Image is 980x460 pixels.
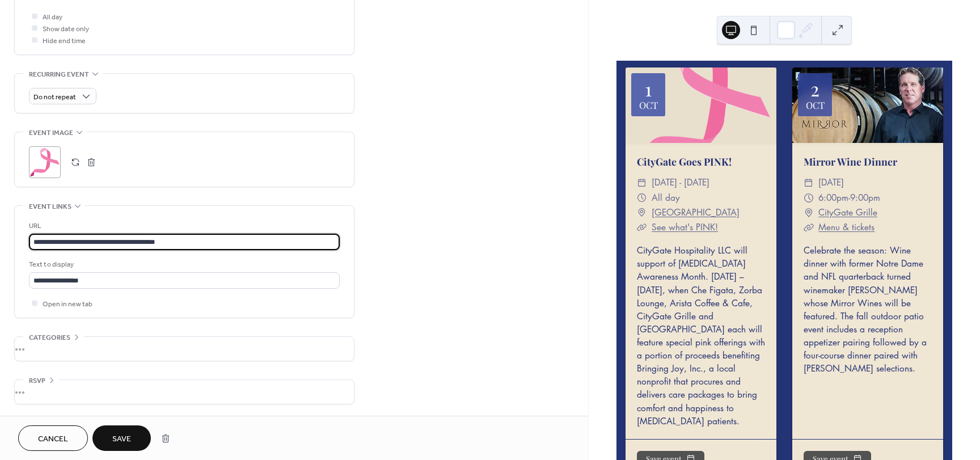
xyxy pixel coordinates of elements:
span: [DATE] - [DATE] [652,175,709,190]
a: Menu & tickets [818,222,875,233]
div: CityGate Hospitality LLC will support of [MEDICAL_DATA] Awareness Month. [DATE] – [DATE], when Ch... [626,244,776,428]
div: ​ [804,220,814,235]
div: URL [29,220,337,232]
div: 1 [645,79,652,98]
div: ​ [804,205,814,220]
div: Text to display [29,259,337,271]
span: All day [652,191,680,205]
div: ​ [637,191,647,205]
span: Show date only [43,23,89,35]
div: ​ [804,175,814,190]
span: Event image [29,127,73,139]
div: ​ [637,175,647,190]
span: Save [112,433,131,445]
div: ​ [804,191,814,205]
div: 2 [810,79,820,98]
button: Save [92,425,151,451]
span: Event links [29,201,71,213]
a: Mirror Wine Dinner [804,155,897,168]
div: ; [29,146,61,178]
div: Oct [806,100,825,110]
div: ​ [637,220,647,235]
span: Categories [29,332,70,344]
a: See what's PINK! [652,222,718,233]
div: ••• [15,337,354,361]
div: Oct [639,100,658,110]
span: - [848,191,850,205]
button: Cancel [18,425,88,451]
a: CityGate Goes PINK! [637,155,732,168]
a: CityGate Grille [818,205,877,220]
span: [DATE] [818,175,844,190]
div: Celebrate the season: Wine dinner with former Notre Dame and NFL quarterback turned winemaker [PE... [792,244,943,375]
span: Do not repeat [33,91,76,104]
span: 9:00pm [850,191,880,205]
div: ••• [15,380,354,404]
span: Hide end time [43,35,86,47]
span: Cancel [38,433,68,445]
span: Open in new tab [43,298,92,310]
a: [GEOGRAPHIC_DATA] [652,205,740,220]
span: 6:00pm [818,191,848,205]
span: Recurring event [29,69,89,81]
span: RSVP [29,375,45,387]
span: All day [43,11,62,23]
div: ​ [637,205,647,220]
